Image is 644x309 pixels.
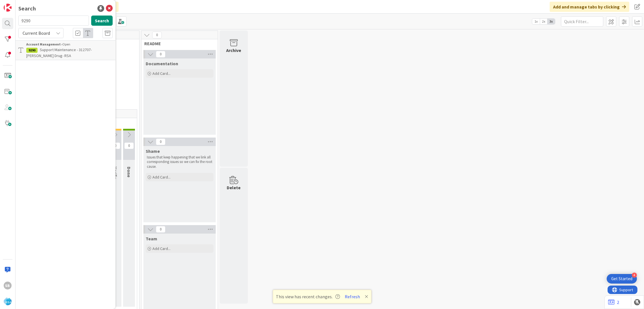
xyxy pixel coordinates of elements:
[156,51,165,58] span: 0
[607,274,637,284] div: Open Get Started checklist, remaining modules: 4
[227,184,241,191] div: Delete
[18,4,36,13] div: Search
[124,142,134,149] span: 0
[152,32,162,38] span: 0
[152,71,171,76] span: Add Card...
[26,48,38,53] div: 9290
[611,276,632,282] div: Get Started
[26,42,62,46] b: Account Management ›
[12,1,26,8] span: Support
[144,41,211,46] span: README
[547,19,555,24] span: 3x
[276,293,340,300] span: This view has recent changes.
[146,236,157,241] span: Team
[18,16,89,26] input: Search for title...
[126,167,132,177] span: Done
[146,148,160,154] span: Shame
[156,226,165,233] span: 0
[608,299,619,306] a: 2
[343,293,362,300] button: Refresh
[156,138,165,145] span: 0
[26,47,92,58] span: Support Maintenance - 312707-[PERSON_NAME] Drug- RSA
[540,19,547,24] span: 2x
[4,4,12,12] img: Visit kanbanzone.com
[226,47,241,54] div: Archive
[152,175,171,180] span: Add Card...
[4,282,12,290] div: SB
[111,142,120,149] span: 0
[26,42,113,47] div: Open
[152,246,171,251] span: Add Card...
[561,16,603,27] input: Quick Filter...
[147,155,212,169] p: Issues that keep happening that we link all corresponding issues so we can fix the root cause.
[16,40,115,60] a: Account Management ›Open9290Support Maintenance - 312707-[PERSON_NAME] Drug- RSA
[146,61,178,66] span: Documentation
[550,2,629,12] div: Add and manage tabs by clicking
[4,297,12,305] img: avatar
[113,167,118,179] span: Verify
[532,19,540,24] span: 1x
[23,30,50,36] span: Current Board
[91,16,113,26] button: Search
[632,273,637,278] div: 4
